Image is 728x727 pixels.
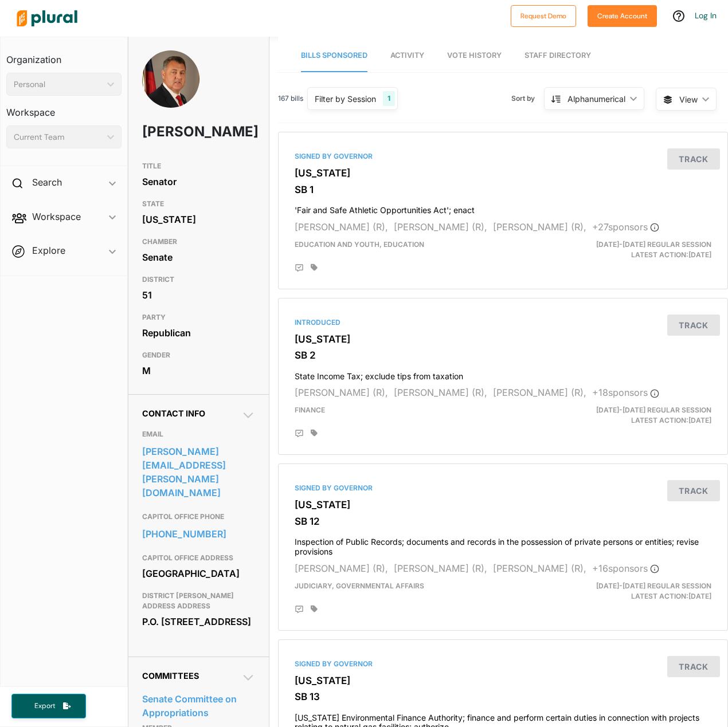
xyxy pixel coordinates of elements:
[295,499,711,510] h3: [US_STATE]
[493,387,586,398] span: [PERSON_NAME] (R),
[596,406,711,414] span: [DATE]-[DATE] Regular Session
[142,324,255,341] div: Republican
[592,563,659,574] span: + 16 sponsor s
[295,581,424,590] span: Judiciary, Governmental Affairs
[311,429,318,437] div: Add tags
[311,605,318,613] div: Add tags
[295,429,304,438] div: Add Position Statement
[295,691,711,702] h3: SB 13
[142,50,199,115] img: Headshot of Steve Gooch
[511,93,544,104] span: Sort by
[142,427,255,441] h3: EMAIL
[295,240,424,249] span: Education and Youth, Education
[295,151,711,162] div: Signed by Governor
[295,605,304,614] div: Add Position Statement
[447,51,502,60] span: Vote History
[6,43,122,68] h3: Organization
[447,40,502,72] a: Vote History
[493,221,586,233] span: [PERSON_NAME] (R),
[142,311,255,324] h3: PARTY
[576,581,720,602] div: Latest Action: [DATE]
[567,93,625,105] div: Alphanumerical
[596,581,711,590] span: [DATE]-[DATE] Regular Session
[278,93,303,104] span: 167 bills
[301,51,367,60] span: Bills Sponsored
[295,366,711,382] h4: State Income Tax; exclude tips from taxation
[315,93,376,105] div: Filter by Session
[390,40,424,72] a: Activity
[142,159,255,173] h3: TITLE
[142,211,255,228] div: [US_STATE]
[525,40,591,72] a: Staff Directory
[596,240,711,249] span: [DATE]-[DATE] Regular Session
[511,5,576,27] button: Request Demo
[142,173,255,190] div: Senator
[576,405,720,426] div: Latest Action: [DATE]
[6,96,122,121] h3: Workspace
[14,131,103,143] div: Current Team
[295,184,711,195] h3: SB 1
[142,286,255,304] div: 51
[295,387,388,398] span: [PERSON_NAME] (R),
[295,406,325,414] span: Finance
[394,387,487,398] span: [PERSON_NAME] (R),
[394,563,487,574] span: [PERSON_NAME] (R),
[142,273,255,286] h3: DISTRICT
[295,483,711,493] div: Signed by Governor
[142,235,255,249] h3: CHAMBER
[142,589,255,613] h3: DISTRICT [PERSON_NAME] ADDRESS ADDRESS
[295,349,711,361] h3: SB 2
[142,115,210,149] h1: [PERSON_NAME]
[295,333,711,345] h3: [US_STATE]
[592,221,659,233] span: + 27 sponsor s
[295,563,388,574] span: [PERSON_NAME] (R),
[511,9,576,21] a: Request Demo
[142,525,255,543] a: [PHONE_NUMBER]
[142,249,255,266] div: Senate
[11,694,86,718] button: Export
[295,516,711,527] h3: SB 12
[142,551,255,565] h3: CAPITOL OFFICE ADDRESS
[26,701,63,711] span: Export
[576,239,720,260] div: Latest Action: [DATE]
[142,510,255,524] h3: CAPITOL OFFICE PHONE
[667,315,720,336] button: Track
[695,10,717,21] a: Log In
[295,221,388,233] span: [PERSON_NAME] (R),
[142,362,255,379] div: M
[311,264,318,272] div: Add tags
[667,656,720,677] button: Track
[592,387,659,398] span: + 18 sponsor s
[295,200,711,215] h4: 'Fair and Safe Athletic Opportunities Act'; enact
[679,93,698,105] span: View
[383,91,395,106] div: 1
[588,9,657,21] a: Create Account
[295,532,711,557] h4: Inspection of Public Records; documents and records in the possession of private persons or entit...
[667,480,720,501] button: Track
[295,659,711,669] div: Signed by Governor
[667,148,720,170] button: Track
[295,167,711,179] h3: [US_STATE]
[390,51,424,60] span: Activity
[295,264,304,273] div: Add Position Statement
[295,317,711,328] div: Introduced
[394,221,487,233] span: [PERSON_NAME] (R),
[142,613,255,630] div: P.O. [STREET_ADDRESS]
[142,408,205,418] span: Contact Info
[142,671,199,681] span: Committees
[142,690,255,721] a: Senate Committee on Appropriations
[142,565,255,582] div: [GEOGRAPHIC_DATA]
[142,443,255,501] a: [PERSON_NAME][EMAIL_ADDRESS][PERSON_NAME][DOMAIN_NAME]
[32,176,62,188] h2: Search
[14,78,103,91] div: Personal
[295,675,711,686] h3: [US_STATE]
[301,40,367,72] a: Bills Sponsored
[493,563,586,574] span: [PERSON_NAME] (R),
[142,197,255,211] h3: STATE
[588,5,657,27] button: Create Account
[142,348,255,362] h3: GENDER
